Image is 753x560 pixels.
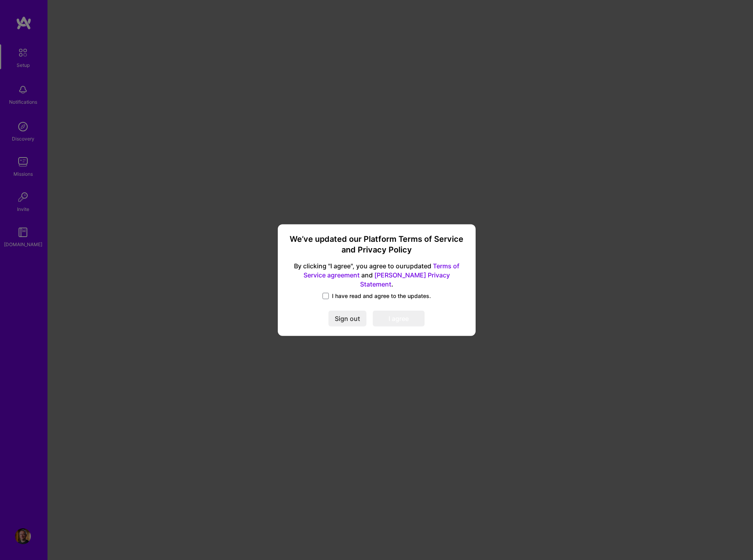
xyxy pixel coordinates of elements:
[373,311,425,327] button: I agree
[332,292,431,300] span: I have read and agree to the updates.
[303,262,459,279] a: Terms of Service agreement
[287,262,466,289] span: By clicking "I agree", you agree to our updated and .
[328,311,366,327] button: Sign out
[360,271,450,288] a: [PERSON_NAME] Privacy Statement
[287,233,466,255] h3: We’ve updated our Platform Terms of Service and Privacy Policy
